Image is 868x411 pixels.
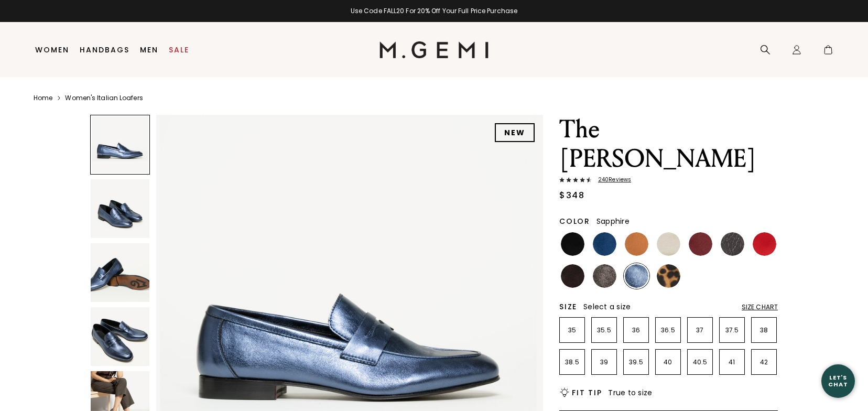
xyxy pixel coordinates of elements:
p: 40 [656,358,680,366]
span: Sapphire [596,216,630,226]
a: Men [140,46,158,54]
img: Sunset Red [753,232,776,256]
div: NEW [495,123,535,142]
img: Leopard [657,264,680,288]
p: 42 [752,358,776,366]
img: The Sacca Donna [91,307,149,366]
img: Dark Gunmetal [721,232,744,256]
span: Select a size [583,301,631,312]
h2: Fit Tip [572,388,602,397]
a: Home [34,94,52,102]
div: Size Chart [742,303,778,311]
p: 40.5 [688,358,712,366]
p: 37.5 [720,326,744,334]
p: 38.5 [560,358,584,366]
img: Sapphire [625,264,648,288]
div: $348 [559,189,584,202]
span: True to size [608,387,652,398]
span: 240 Review s [592,177,631,183]
img: The Sacca Donna [91,179,149,238]
img: M.Gemi [379,41,489,58]
p: 35 [560,326,584,334]
p: 36 [624,326,648,334]
h1: The [PERSON_NAME] [559,115,778,174]
a: Women's Italian Loafers [65,94,143,102]
h2: Color [559,217,590,225]
p: 37 [688,326,712,334]
img: Black [561,232,584,256]
img: Navy [593,232,616,256]
img: Cocoa [593,264,616,288]
p: 35.5 [592,326,616,334]
img: Light Oatmeal [657,232,680,256]
div: Let's Chat [821,374,855,387]
a: Handbags [80,46,129,54]
p: 36.5 [656,326,680,334]
p: 41 [720,358,744,366]
img: Dark Chocolate [561,264,584,288]
p: 38 [752,326,776,334]
img: The Sacca Donna [91,243,149,302]
p: 39 [592,358,616,366]
a: Sale [169,46,189,54]
a: 240Reviews [559,177,778,185]
a: Women [35,46,69,54]
h2: Size [559,302,577,311]
img: Burgundy [689,232,712,256]
p: 39.5 [624,358,648,366]
img: Luggage [625,232,648,256]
